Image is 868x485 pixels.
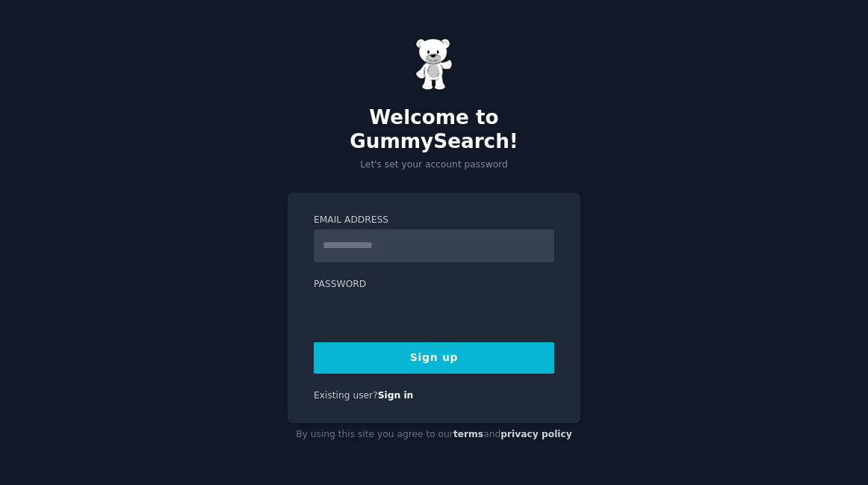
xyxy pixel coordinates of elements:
[314,214,554,227] label: Email Address
[288,423,580,447] div: By using this site you agree to our and
[453,429,483,439] a: terms
[288,158,580,172] p: Let's set your account password
[314,390,378,401] span: Existing user?
[288,106,580,153] h2: Welcome to GummySearch!
[500,429,572,439] a: privacy policy
[314,342,554,374] button: Sign up
[415,38,453,90] img: Gummy Bear
[378,390,414,401] a: Sign in
[314,278,554,291] label: Password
